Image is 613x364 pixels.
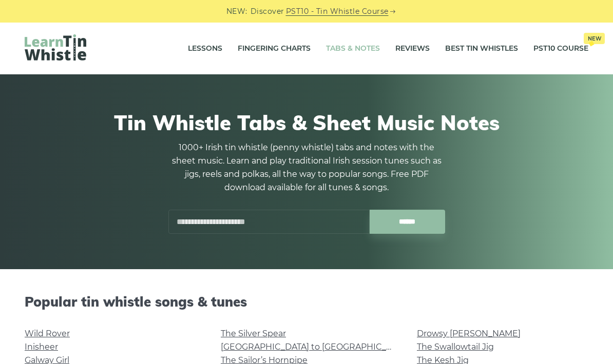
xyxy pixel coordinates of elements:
[25,294,588,310] h2: Popular tin whistle songs & tunes
[221,329,286,338] a: The Silver Spear
[221,342,410,352] a: [GEOGRAPHIC_DATA] to [GEOGRAPHIC_DATA]
[168,141,445,194] p: 1000+ Irish tin whistle (penny whistle) tabs and notes with the sheet music. Learn and play tradi...
[417,342,494,352] a: The Swallowtail Jig
[445,36,518,62] a: Best Tin Whistles
[30,110,583,135] h1: Tin Whistle Tabs & Sheet Music Notes
[533,36,588,62] a: PST10 CourseNew
[326,36,380,62] a: Tabs & Notes
[417,329,521,338] a: Drowsy [PERSON_NAME]
[238,36,311,62] a: Fingering Charts
[395,36,430,62] a: Reviews
[25,34,86,60] img: LearnTinWhistle.com
[188,36,222,62] a: Lessons
[25,329,70,338] a: Wild Rover
[25,342,58,352] a: Inisheer
[584,33,605,44] span: New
